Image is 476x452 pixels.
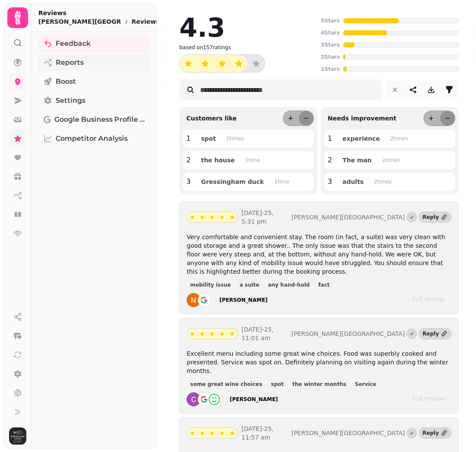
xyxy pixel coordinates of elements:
p: 2 time s [226,135,244,142]
span: the winter months [292,382,346,387]
span: experience [342,136,380,142]
p: 2 time s [382,157,400,164]
p: [PERSON_NAME][GEOGRAPHIC_DATA] [291,429,405,437]
p: [PERSON_NAME][GEOGRAPHIC_DATA] [38,17,121,26]
a: Reply [419,212,451,223]
span: Gressingham duck [201,179,264,185]
button: star [197,212,207,222]
span: any hand-hold [268,282,310,288]
img: ACg8ocKzPEp8UlGCnHED8Mw1xQNMGh5RMCylKvz_o_U7HcmGQeIgAg=s128-c0x00000000-cc-rp-mo [187,293,200,307]
button: experience [335,133,387,144]
span: some great wine choices [190,382,262,387]
button: spot [267,380,287,389]
a: [PERSON_NAME] [225,393,283,405]
button: star [227,329,238,339]
a: Reports [38,54,150,71]
nav: breadcrumb [38,17,166,26]
button: spot [194,133,223,144]
img: User avatar [9,427,26,445]
button: fact [315,281,333,289]
button: the house [194,155,241,166]
button: reset filters [386,81,404,98]
a: Google Business Profile (Beta) [38,111,150,128]
p: 2 Stars [321,54,340,60]
span: Google Business Profile (Beta) [54,114,145,125]
p: 2 time s [374,178,391,185]
a: Boost [38,73,150,90]
span: Competitor Analysis [56,133,128,144]
a: Reply [419,427,451,439]
h2: Reviews [38,9,166,17]
span: mobility issue [190,282,231,288]
div: [PERSON_NAME] [219,297,268,303]
p: 2 time s [390,135,408,142]
p: 3 [328,177,332,187]
button: some great wine choices [187,380,266,389]
button: any hand-hold [264,281,313,289]
span: spot [271,382,284,387]
p: 3 [186,177,191,187]
a: Full review [405,293,451,305]
h2: 4.3 [179,15,225,41]
a: Competitor Analysis [38,130,150,147]
div: Full review [412,394,445,403]
button: star [207,329,217,339]
button: the winter months [289,380,350,389]
span: adults [342,179,363,185]
a: [PERSON_NAME] [214,294,273,306]
span: spot [201,136,216,142]
button: Reviews [132,17,166,26]
img: go-emblem@2x.png [197,293,211,307]
button: User avatar [7,427,28,445]
button: Marked as done [407,428,417,438]
span: Excellent menu including some great wine choices. Food was superbly cooked and presented. Service... [187,350,448,374]
p: 1 Stars [321,66,340,73]
p: based on 157 ratings [179,44,231,51]
span: Feedback [56,38,91,49]
button: share-thread [404,81,422,98]
span: the house [201,157,235,163]
button: adults [335,176,370,187]
button: Service [351,380,380,389]
p: 1 [186,133,191,144]
div: Full review [412,295,445,303]
p: 3 Stars [321,41,340,48]
button: mobility issue [187,281,235,289]
button: star [227,212,238,222]
img: ACg8ocIxyCtHejcXaQCIfuAS7USO4uYQz1w0omeQocPyAoiACTyA0w=s128-c0x00000000-cc-rp-mo [187,392,200,406]
button: The man [335,155,379,166]
button: star [217,212,227,222]
p: 1 time [274,178,289,185]
p: [DATE]-25, 5:31 pm [241,209,288,226]
button: star [213,55,231,72]
button: Marked as done [407,329,417,339]
span: The man [342,157,372,163]
p: 4 Stars [321,29,340,36]
p: [PERSON_NAME][GEOGRAPHIC_DATA] [291,213,405,221]
button: star [197,329,207,339]
button: more [283,111,298,126]
button: less [299,111,313,126]
button: star [217,428,227,438]
p: 1 [328,133,332,144]
p: 1 time [245,157,260,164]
span: fact [318,282,329,288]
button: star [180,55,197,72]
div: [PERSON_NAME] [230,396,278,403]
p: [DATE]-25, 11:57 am [241,424,288,442]
div: Reply [423,214,439,221]
p: 5 Stars [321,17,340,24]
button: Gressingham duck [194,176,271,187]
nav: Tabs [31,32,157,449]
button: star [207,428,217,438]
a: Feedback [38,35,150,52]
span: Settings [56,95,85,106]
button: star [230,55,247,72]
div: Reply [423,430,439,436]
button: star [187,329,197,339]
span: Reports [56,57,84,68]
p: 2 [328,155,332,165]
button: filter [441,81,458,98]
a: Full review [405,392,451,405]
span: Service [355,382,376,387]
